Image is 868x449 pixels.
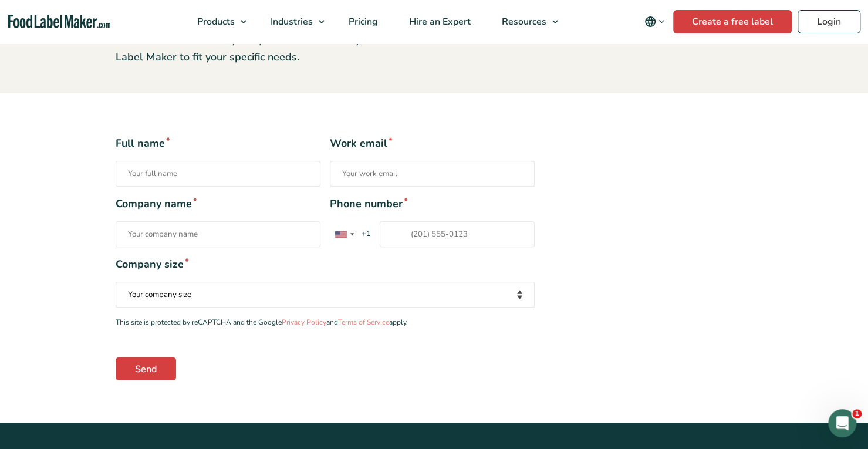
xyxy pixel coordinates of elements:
[116,357,176,380] input: Send
[8,15,110,28] a: Food Label Maker homepage
[116,136,320,151] span: Full name
[828,409,856,437] iframe: Intercom live chat
[498,15,548,28] span: Resources
[282,318,326,327] a: Privacy Policy
[330,136,535,151] span: Work email
[267,15,314,28] span: Industries
[673,10,792,33] a: Create a free label
[116,161,320,187] input: Full name*
[330,161,535,187] input: Work email*
[356,228,377,240] span: +1
[852,409,862,418] span: 1
[330,196,535,212] span: Phone number
[338,318,389,327] a: Terms of Service
[194,15,236,28] span: Products
[406,15,472,28] span: Hire an Expert
[116,317,535,328] p: This site is protected by reCAPTCHA and the Google and apply.
[330,222,357,247] div: United States: +1
[116,196,320,212] span: Company name
[636,10,673,33] button: Change language
[380,221,535,247] input: Phone number* List of countries+1
[116,256,535,272] span: Company size
[345,15,379,28] span: Pricing
[116,136,753,380] form: Contact form
[116,221,320,247] input: Company name*
[798,10,860,33] a: Login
